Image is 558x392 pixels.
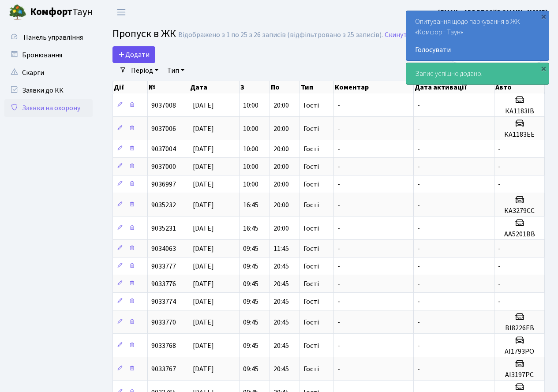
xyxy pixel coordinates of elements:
span: 9033777 [151,261,176,271]
h5: ВІ8226ЕВ [498,324,541,332]
a: Заявки до КК [4,82,93,99]
span: 20:45 [273,341,289,351]
span: 9034063 [151,244,176,254]
a: Голосувати [415,45,540,55]
span: Гості [303,146,319,153]
span: - [417,179,420,189]
th: Дії [113,81,148,93]
span: 09:45 [243,341,258,351]
span: [DATE] [193,279,214,289]
span: - [337,200,340,210]
span: [DATE] [193,124,214,134]
span: 10:00 [243,124,258,134]
span: 09:45 [243,279,258,289]
span: [DATE] [193,224,214,233]
span: 20:45 [273,261,289,271]
span: - [417,200,420,210]
span: - [498,162,501,172]
div: × [539,64,548,73]
span: 9037000 [151,162,176,172]
div: × [539,12,548,21]
span: - [417,124,420,134]
span: - [337,297,340,306]
span: 09:45 [243,261,258,271]
img: logo.png [9,4,26,21]
b: Комфорт [30,5,72,19]
span: 9033768 [151,341,176,351]
span: Гості [303,263,319,270]
span: 9037008 [151,101,176,110]
span: 20:00 [273,144,289,154]
span: - [337,364,340,374]
a: Бронювання [4,46,93,64]
a: Скарги [4,64,93,82]
span: - [337,244,340,254]
span: Гості [303,225,319,232]
span: - [337,162,340,172]
a: Скинути [385,31,411,39]
span: Гості [303,245,319,252]
span: 9033770 [151,317,176,327]
span: 9037004 [151,144,176,154]
span: 20:45 [273,297,289,306]
span: 20:00 [273,162,289,172]
span: Гості [303,298,319,305]
span: 20:00 [273,101,289,110]
span: 20:45 [273,317,289,327]
th: Авто [494,81,545,93]
span: 9033767 [151,364,176,374]
span: - [337,341,340,351]
button: Переключити навігацію [110,5,132,19]
span: - [337,261,340,271]
span: 09:45 [243,244,258,254]
span: - [498,279,501,289]
span: Гості [303,202,319,209]
span: 10:00 [243,101,258,110]
span: 09:45 [243,317,258,327]
th: Дата активації [414,81,494,93]
th: З [240,81,270,93]
span: 10:00 [243,179,258,189]
span: 20:45 [273,364,289,374]
span: [DATE] [193,297,214,306]
span: [DATE] [193,244,214,254]
a: Додати [112,46,155,63]
span: [DATE] [193,200,214,210]
span: Гості [303,102,319,109]
span: Гості [303,125,319,132]
th: Коментар [334,81,414,93]
span: - [417,261,420,271]
a: [EMAIL_ADDRESS][DOMAIN_NAME] [438,7,547,18]
span: - [417,224,420,233]
span: [DATE] [193,179,214,189]
span: [DATE] [193,101,214,110]
span: [DATE] [193,317,214,327]
span: - [337,124,340,134]
span: Додати [118,50,150,60]
span: - [498,144,501,154]
div: Опитування щодо паркування в ЖК «Комфорт Таун» [406,11,549,60]
span: 9033776 [151,279,176,289]
span: - [417,341,420,351]
span: - [417,162,420,172]
a: Тип [164,63,188,78]
span: Панель управління [23,33,83,42]
a: Період [127,63,162,78]
h5: АІ1793РО [498,347,541,356]
span: [DATE] [193,364,214,374]
span: - [337,144,340,154]
span: 20:00 [273,200,289,210]
span: Гості [303,319,319,326]
span: - [417,297,420,306]
span: 9037006 [151,124,176,134]
span: - [498,179,501,189]
span: - [337,279,340,289]
a: Заявки на охорону [4,99,93,117]
span: [DATE] [193,144,214,154]
span: 9036997 [151,179,176,189]
span: Пропуск в ЖК [112,26,176,41]
span: - [417,101,420,110]
span: - [417,317,420,327]
span: 20:45 [273,279,289,289]
span: - [498,297,501,306]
